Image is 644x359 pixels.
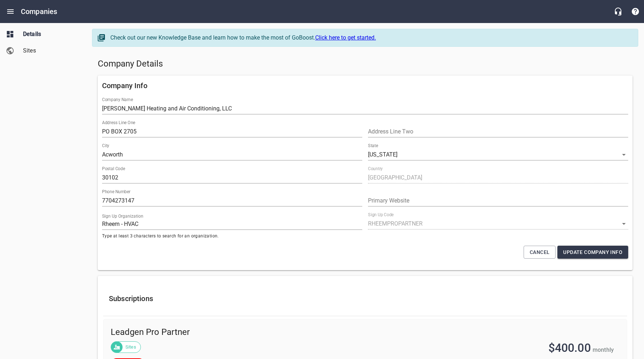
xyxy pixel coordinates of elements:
[548,341,591,355] span: $400.00
[102,190,130,194] label: Phone Number
[121,344,141,351] span: Sites
[21,6,57,17] h6: Companies
[368,144,378,148] label: State
[110,33,631,42] div: Check out our new Knowledge Base and learn how to make the most of GoBoost.
[102,218,362,230] input: Start typing to search organizations
[557,246,628,259] button: Update Company Info
[524,246,556,259] button: Cancel
[627,3,644,20] button: Support Portal
[563,248,622,257] span: Update Company Info
[102,121,135,125] label: Address Line One
[368,167,383,171] label: Country
[102,97,133,102] label: Company Name
[109,293,621,304] h6: Subscriptions
[368,213,394,217] label: Sign Up Code
[530,248,549,257] span: Cancel
[609,3,627,20] button: Live Chat
[102,80,628,91] h6: Company Info
[111,341,141,353] div: Sites
[102,233,362,240] span: Type at least 3 characters to search for an organization.
[98,58,632,70] h5: Company Details
[23,30,78,38] span: Details
[593,346,614,353] span: monthly
[2,3,19,20] button: Open drawer
[102,167,125,171] label: Postal Code
[102,144,109,148] label: City
[315,34,376,41] a: Click here to get started.
[23,46,78,55] span: Sites
[111,327,363,338] span: Leadgen Pro Partner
